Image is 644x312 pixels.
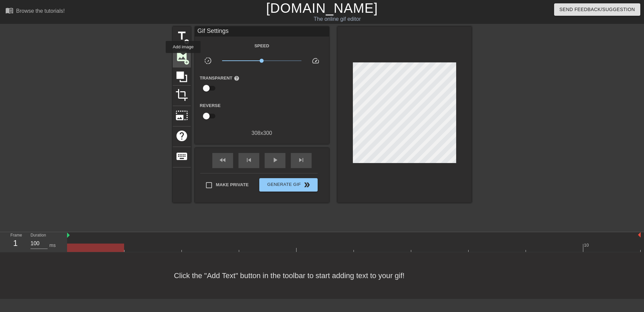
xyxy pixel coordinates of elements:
[218,15,457,23] div: The online gif editor
[312,57,320,65] span: speed
[184,59,190,65] span: add_circle
[271,156,279,164] span: play_arrow
[204,57,212,65] span: slow_motion_video
[184,39,190,45] span: add_circle
[303,181,311,189] span: double_arrow
[175,50,188,63] span: image
[175,129,188,142] span: help
[5,232,25,252] div: Frame
[31,233,46,238] label: Duration
[49,242,56,249] div: ms
[234,75,239,81] span: help
[245,156,253,164] span: skip_previous
[5,6,13,14] span: menu_book
[175,89,188,101] span: crop
[175,109,188,122] span: photo_size_select_large
[175,150,188,163] span: keyboard
[554,3,640,16] button: Send Feedback/Suggestion
[10,237,20,249] div: 1
[195,129,329,137] div: 308 x 300
[200,75,239,82] label: Transparent
[5,6,65,17] a: Browse the tutorials!
[559,5,635,14] span: Send Feedback/Suggestion
[195,27,329,37] div: Gif Settings
[584,242,590,249] div: 10
[638,232,641,238] img: bound-end.png
[262,181,315,189] span: Generate Gif
[254,43,269,49] label: Speed
[219,156,227,164] span: fast_rewind
[200,102,221,109] label: Reverse
[297,156,305,164] span: skip_next
[266,1,378,15] a: [DOMAIN_NAME]
[216,181,249,188] span: Make Private
[175,30,188,42] span: title
[16,8,65,14] div: Browse the tutorials!
[259,178,317,192] button: Generate Gif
